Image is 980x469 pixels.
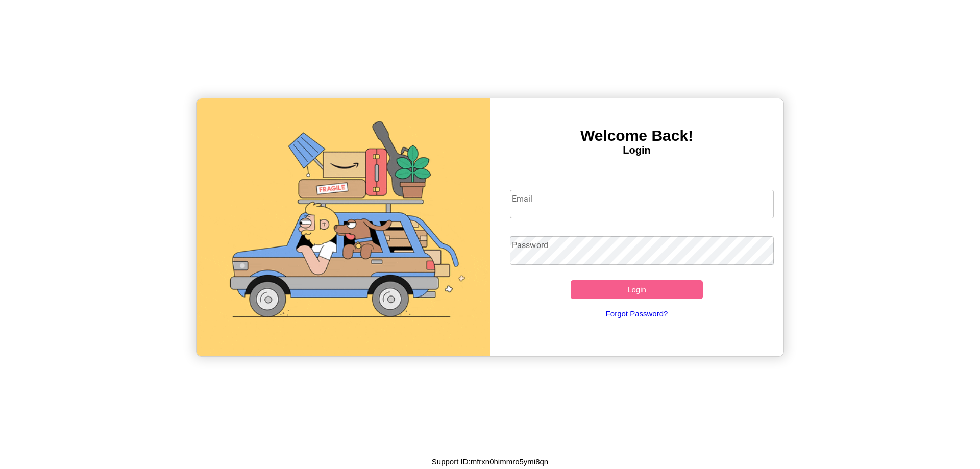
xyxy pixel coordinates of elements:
[505,299,769,328] a: Forgot Password?
[490,127,783,144] h3: Welcome Back!
[571,280,703,299] button: Login
[197,98,490,356] img: gif
[432,455,548,468] p: Support ID: mfrxn0himmro5ymi8qn
[490,144,783,156] h4: Login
